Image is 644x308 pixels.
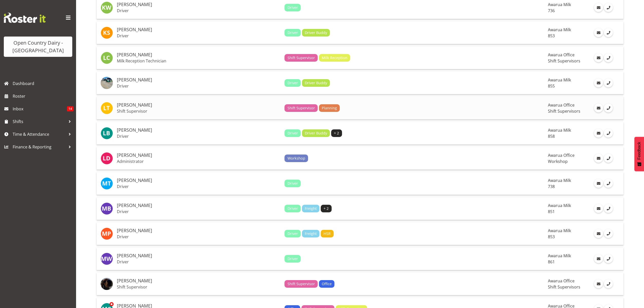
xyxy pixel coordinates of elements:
[594,28,603,37] a: Email Employee
[594,53,603,62] a: Email Employee
[101,253,113,265] img: matthew-welland7423.jpg
[548,108,580,114] span: Shift Supervisors
[101,228,113,240] img: marty-powell10116.jpg
[288,206,298,211] span: Driver
[548,83,555,89] span: 855
[101,77,113,89] img: leon-harrison5c2f3339fd17ca37e44f2f954d40a40d.png
[548,228,571,233] span: Awarua Milk
[117,83,280,89] p: Driver
[13,143,66,151] span: Finance & Reporting
[594,204,603,213] a: Email Employee
[4,13,46,23] img: Rosterit website logo
[334,130,339,136] span: + 2
[288,80,298,86] span: Driver
[548,133,555,139] span: 858
[288,55,315,61] span: Shift Supervisor
[548,102,575,108] span: Awarua Office
[117,2,280,7] h5: [PERSON_NAME]
[117,259,280,264] p: Driver
[604,78,613,87] a: Call Employee
[637,142,641,160] span: Feedback
[548,209,555,214] span: 851
[548,27,571,32] span: Awarua Milk
[548,178,571,183] span: Awarua Milk
[305,231,317,236] span: Freight
[594,254,603,263] a: Email Employee
[604,179,613,188] a: Call Employee
[117,134,280,139] p: Driver
[288,181,298,186] span: Driver
[634,137,644,171] button: Feedback - Show survey
[594,279,603,288] a: Email Employee
[604,229,613,238] a: Call Employee
[101,27,113,39] img: kevin-stuck7439.jpg
[548,33,555,39] span: 853
[117,209,280,214] p: Driver
[13,118,66,125] span: Shifts
[117,203,280,208] h5: [PERSON_NAME]
[117,128,280,133] h5: [PERSON_NAME]
[117,284,280,289] p: Shift Supervisor
[604,129,613,138] a: Call Employee
[594,129,603,138] a: Email Employee
[604,53,613,62] a: Call Employee
[288,30,298,36] span: Driver
[13,105,67,113] span: Inbox
[117,52,280,57] h5: [PERSON_NAME]
[604,104,613,112] a: Call Employee
[594,3,603,12] a: Email Employee
[548,152,575,158] span: Awarua Office
[548,284,580,290] span: Shift Supervisors
[288,256,298,262] span: Driver
[288,130,298,136] span: Driver
[117,58,280,63] p: Milk Reception Technician
[288,5,298,10] span: Driver
[604,28,613,37] a: Call Employee
[548,203,571,208] span: Awarua Milk
[101,127,113,139] img: liam-bellman9850.jpg
[288,105,315,111] span: Shift Supervisor
[322,55,347,61] span: Milk Reception
[548,52,575,58] span: Awarua Office
[13,92,74,100] span: Roster
[305,80,327,86] span: Driver Buddy
[548,184,555,189] span: 738
[324,231,331,236] span: HSR
[117,109,280,114] p: Shift Supervisor
[13,130,66,138] span: Time & Attendance
[117,8,280,13] p: Driver
[548,77,571,83] span: Awarua Milk
[604,254,613,263] a: Call Employee
[548,2,571,7] span: Awarua Milk
[322,105,337,111] span: Planning
[324,206,329,211] span: + 2
[117,178,280,183] h5: [PERSON_NAME]
[101,152,113,164] img: lorraine-dobbie7442.jpg
[305,206,317,211] span: Freight
[548,127,571,133] span: Awarua Milk
[322,281,332,287] span: Office
[548,58,580,64] span: Shift Supervisors
[305,30,327,36] span: Driver Buddy
[117,228,280,233] h5: [PERSON_NAME]
[9,39,67,54] div: Open Country Dairy - [GEOGRAPHIC_DATA]
[548,8,555,13] span: 736
[101,102,113,114] img: leona-turner7509.jpg
[548,234,555,239] span: 853
[117,234,280,239] p: Driver
[101,278,113,290] img: michael-straith9f1933db4747ca54ad349f5bfd7ba586.png
[604,154,613,163] a: Call Employee
[288,281,315,287] span: Shift Supervisor
[604,204,613,213] a: Call Employee
[594,104,603,112] a: Email Employee
[594,179,603,188] a: Email Employee
[548,253,571,259] span: Awarua Milk
[101,202,113,215] img: martin-black7425.jpg
[117,184,280,189] p: Driver
[117,33,280,38] p: Driver
[288,231,298,236] span: Driver
[117,253,280,258] h5: [PERSON_NAME]
[117,278,280,283] h5: [PERSON_NAME]
[67,106,74,111] span: 14
[117,102,280,108] h5: [PERSON_NAME]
